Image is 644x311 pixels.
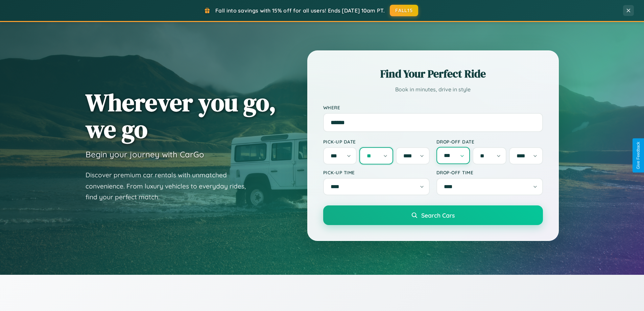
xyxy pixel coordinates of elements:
h2: Find Your Perfect Ride [323,66,543,81]
h1: Wherever you go, we go [86,89,276,142]
label: Where [323,105,543,110]
span: Search Cars [421,212,455,219]
p: Book in minutes, drive in style [323,85,543,94]
span: Fall into savings with 15% off for all users! Ends [DATE] 10am PT. [215,7,385,14]
button: FALL15 [390,5,418,16]
div: Give Feedback [636,142,641,169]
label: Drop-off Date [436,139,543,145]
label: Drop-off Time [436,170,543,175]
p: Discover premium car rentals with unmatched convenience. From luxury vehicles to everyday rides, ... [86,170,255,203]
label: Pick-up Time [323,170,430,175]
label: Pick-up Date [323,139,430,145]
button: Search Cars [323,205,543,225]
h3: Begin your journey with CarGo [86,149,204,159]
